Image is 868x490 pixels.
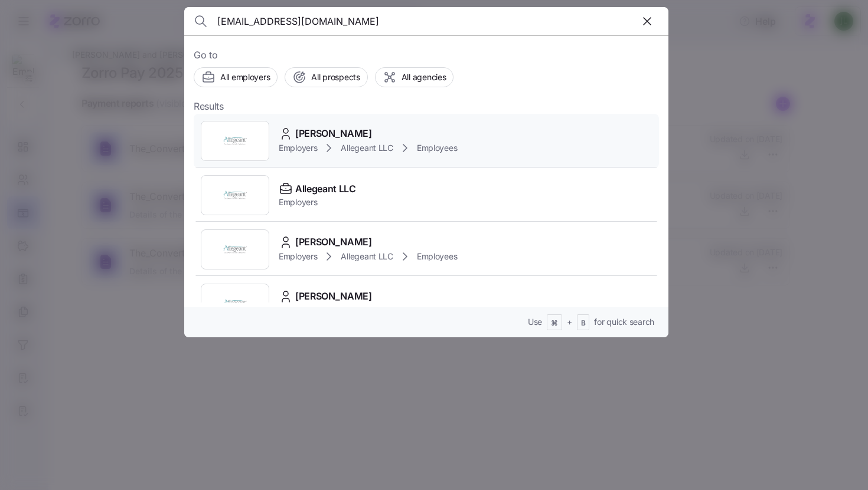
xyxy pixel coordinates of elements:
[223,292,247,315] img: Employer logo
[194,48,659,63] span: Go to
[295,235,372,249] span: [PERSON_NAME]
[581,318,586,328] span: B
[402,71,446,83] span: All agencies
[194,67,278,87] button: All employers
[567,316,572,328] span: +
[194,99,224,114] span: Results
[223,129,247,153] img: Employer logo
[551,318,558,328] span: ⌘
[223,238,247,261] img: Employer logo
[285,67,367,87] button: All prospects
[594,316,654,328] span: for quick search
[341,251,393,262] span: Allegeant LLC
[223,183,247,207] img: Employer logo
[528,316,542,328] span: Use
[279,251,317,262] span: Employers
[295,182,356,196] span: Allegeant LLC
[311,71,360,83] span: All prospects
[220,71,270,83] span: All employers
[295,289,372,304] span: [PERSON_NAME]
[295,126,372,141] span: [PERSON_NAME]
[417,142,457,154] span: Employees
[375,67,454,87] button: All agencies
[341,142,393,154] span: Allegeant LLC
[417,251,457,262] span: Employees
[279,196,356,208] span: Employers
[279,142,317,154] span: Employers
